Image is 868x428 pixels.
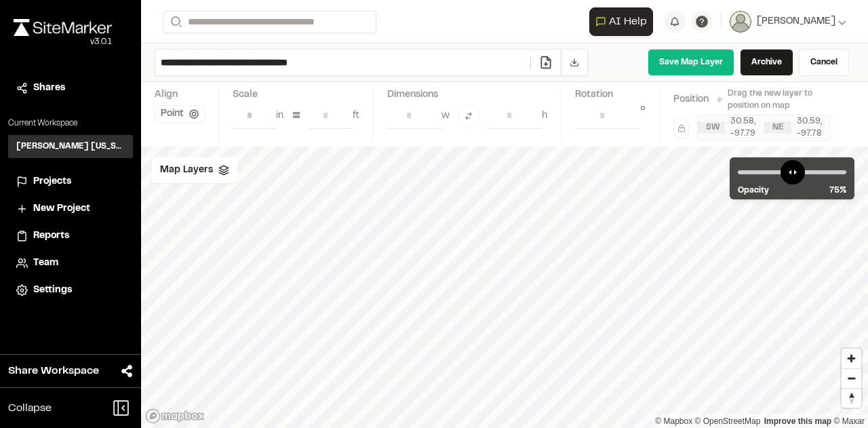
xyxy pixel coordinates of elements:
[16,81,125,96] a: Shares
[609,14,647,30] span: AI Help
[441,109,450,123] div: w
[589,7,658,36] div: Open AI Assistant
[16,140,125,153] h3: [PERSON_NAME] [US_STATE]
[163,11,187,33] button: Search
[740,49,793,76] a: Archive
[8,400,52,416] span: Collapse
[717,87,831,112] div: Drag the new layer to position on map
[575,87,646,102] div: Rotation
[14,36,112,48] div: Oh geez...please don't...
[695,416,761,426] a: OpenStreetMap
[14,19,112,36] img: rebrand.png
[233,87,258,102] div: Scale
[542,109,547,123] div: h
[16,201,125,216] a: New Project
[145,408,205,424] a: Mapbox logo
[155,105,205,123] button: Point
[698,121,725,134] div: SW
[698,115,829,140] div: SW 30.583031759007, -97.7947291248811 | NE 30.5905527652767, -97.7785202307371
[16,256,125,271] a: Team
[589,7,653,36] button: Open AI Assistant
[33,256,58,271] span: Team
[799,49,849,76] a: Cancel
[730,11,846,33] button: [PERSON_NAME]
[530,56,561,69] a: Add/Change File
[33,174,71,189] span: Projects
[33,201,90,216] span: New Project
[757,14,835,29] span: [PERSON_NAME]
[33,229,69,244] span: Reports
[842,369,861,388] span: Zoom out
[353,109,359,123] div: ft
[16,229,125,244] a: Reports
[292,105,301,127] div: =
[387,87,547,102] div: Dimensions
[561,50,587,75] button: Download File
[730,11,751,33] img: User
[8,363,99,379] span: Share Workspace
[155,87,205,102] div: Align
[725,115,764,140] div: 30.58 , -97.79
[673,117,690,139] button: Lock Map Layer Position
[829,184,846,197] span: 75 %
[842,349,861,368] button: Zoom in
[764,121,791,134] div: NE
[648,49,734,76] a: Save Map Layer
[640,102,646,129] div: °
[33,283,72,298] span: Settings
[655,416,692,426] a: Mapbox
[8,117,133,130] p: Current Workspace
[276,109,283,123] div: in
[791,115,830,140] div: 30.59 , -97.78
[833,416,865,426] a: Maxar
[673,92,709,107] div: Position
[160,163,213,178] span: Map Layers
[16,283,125,298] a: Settings
[764,416,831,426] a: Map feedback
[842,368,861,388] button: Zoom out
[16,174,125,189] a: Projects
[33,81,65,96] span: Shares
[738,184,769,197] span: Opacity
[842,388,861,408] button: Reset bearing to north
